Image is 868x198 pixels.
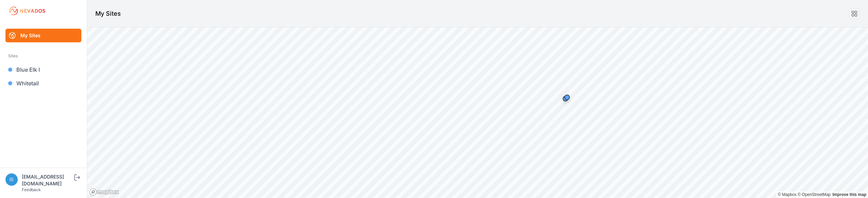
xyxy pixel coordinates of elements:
[5,29,81,42] a: My Sites
[89,188,119,196] a: Mapbox logo
[8,5,46,16] img: Nevados
[5,63,81,76] a: Blue Elk I
[798,192,831,197] a: OpenStreetMap
[5,173,18,186] img: iswagart@prim.com
[22,173,73,187] div: [EMAIL_ADDRESS][DOMAIN_NAME]
[833,192,866,197] a: Map feedback
[778,192,797,197] a: Mapbox
[560,90,574,104] div: Map marker
[22,187,41,192] a: Feedback
[8,52,79,60] div: Sites
[87,27,868,198] canvas: Map
[559,92,572,105] div: Map marker
[5,76,81,90] a: Whitetail
[95,9,121,18] h1: My Sites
